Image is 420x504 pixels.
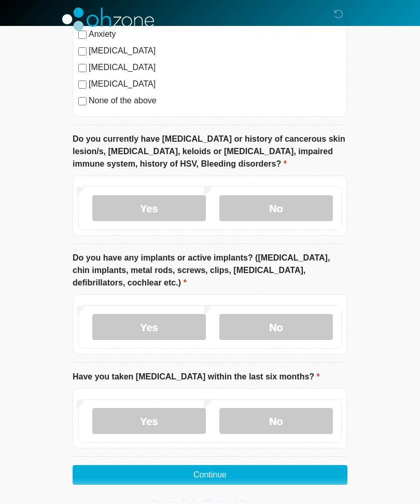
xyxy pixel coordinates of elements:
button: Continue [73,466,347,485]
input: [MEDICAL_DATA] [78,64,87,73]
label: [MEDICAL_DATA] [89,78,342,91]
input: [MEDICAL_DATA] [78,81,87,89]
img: OhZone Clinics Logo [62,8,154,31]
label: Do you have any implants or active implants? ([MEDICAL_DATA], chin implants, metal rods, screws, ... [73,252,347,290]
label: No [219,196,333,222]
label: No [219,315,333,340]
input: [MEDICAL_DATA] [78,48,87,56]
label: Have you taken [MEDICAL_DATA] within the last six months? [73,371,320,384]
label: Do you currently have [MEDICAL_DATA] or history of cancerous skin lesion/s, [MEDICAL_DATA], keloi... [73,133,347,171]
label: Yes [92,408,206,434]
label: [MEDICAL_DATA] [89,62,342,74]
label: Yes [92,196,206,222]
label: No [219,408,333,434]
label: Yes [92,315,206,340]
label: None of the above [89,95,342,107]
label: [MEDICAL_DATA] [89,45,342,58]
input: None of the above [78,98,87,106]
